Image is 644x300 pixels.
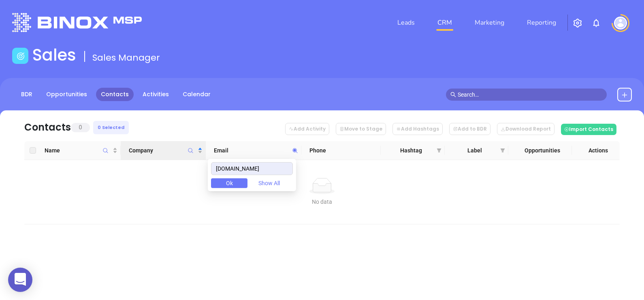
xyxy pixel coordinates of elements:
[16,88,37,101] a: BDR
[500,148,505,153] span: filter
[138,88,174,101] a: Activities
[524,15,559,31] a: Reporting
[121,141,206,160] th: Company
[458,90,603,99] input: Search…
[573,18,582,28] img: iconSetting
[211,162,293,175] input: Search
[31,197,613,206] div: No data
[453,146,497,155] span: Label
[32,45,76,65] h1: Sales
[499,144,507,156] span: filter
[471,15,508,31] a: Marketing
[71,123,90,132] span: 0
[96,88,134,101] a: Contacts
[572,141,620,160] th: Actions
[561,124,616,135] button: Import Contacts
[12,13,142,32] img: logo
[178,88,215,101] a: Calendar
[508,141,572,160] th: Opportunities
[92,51,160,64] span: Sales Manager
[93,121,129,134] div: 0 Selected
[591,18,601,28] img: iconNotification
[437,148,441,153] span: filter
[394,15,418,31] a: Leads
[614,17,627,30] img: user
[45,146,111,155] span: Name
[41,88,92,101] a: Opportunities
[41,141,121,160] th: Name
[301,141,381,160] th: Phone
[24,120,71,135] div: Contacts
[251,178,287,188] button: Show All
[389,146,433,155] span: Hashtag
[214,146,289,155] span: Email
[258,179,280,188] span: Show All
[434,15,455,31] a: CRM
[435,144,443,156] span: filter
[226,179,233,188] span: Ok
[211,178,247,188] button: Ok
[450,92,456,97] span: search
[129,146,196,155] span: Company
